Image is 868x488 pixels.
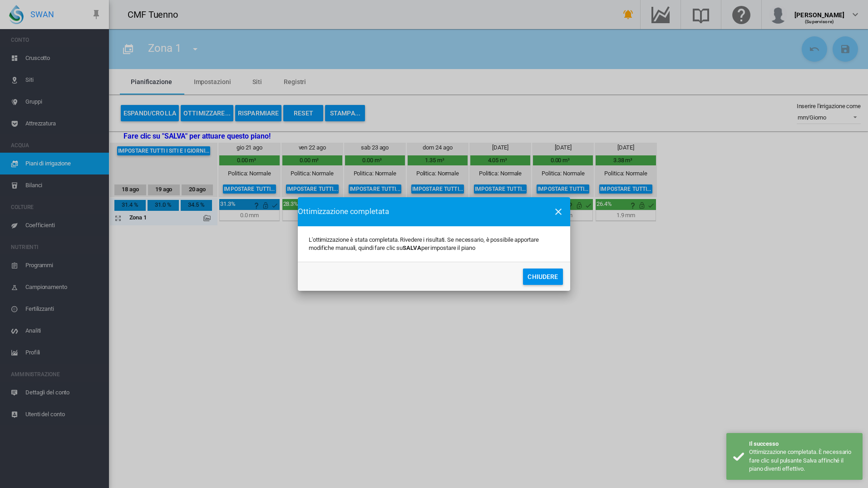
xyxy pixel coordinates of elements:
p: L'ottimizzazione è stata completata. Rivedere i risultati. Se necessario, è possibile apportare m... [309,236,559,252]
div: Il successo Ottimizzazione completata. È necessario fare clic sul pulsante Salva affinché il pian... [726,433,863,480]
button: icon-close [549,203,567,221]
md-icon: icon-close [553,206,564,217]
button: Chiudere [523,269,563,285]
span: Ottimizzazione completata [298,206,389,217]
b: SALVA [403,244,421,251]
div: Ottimizzazione completata. È necessario fare clic sul pulsante Salva affinché il piano diventi ef... [749,448,856,473]
md-dialog: L'ottimizzazione è ... [298,197,570,291]
div: Il successo [749,440,856,448]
